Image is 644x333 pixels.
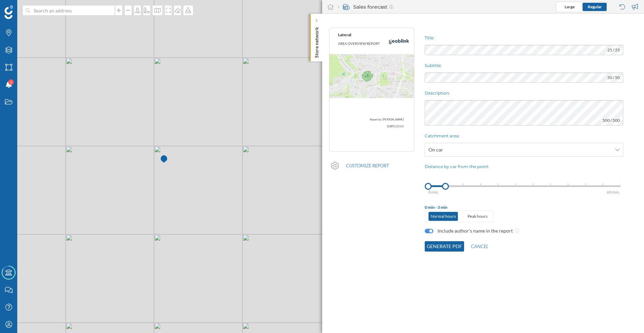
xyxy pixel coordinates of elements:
p: Lateral [338,31,411,38]
img: Marker [160,153,169,166]
span: On car [429,146,443,153]
p: Distance by car from the point: [425,164,624,170]
div: 0 min - 3 min [425,204,624,210]
p: Normal hours [429,212,458,221]
p: Description: [425,90,624,97]
span: Support [13,5,37,11]
span: Regular [588,4,602,9]
p: Peak hours [465,212,490,221]
div: 60 min. [607,189,634,196]
p: Catchment area: [425,133,624,139]
img: sales-forecast.svg [343,3,350,10]
p: Subtitle: [425,62,624,69]
div: 0 min. [428,189,445,196]
p: Title: [425,35,624,41]
button: Customize report [339,160,396,171]
label: Include author's name in the report [438,227,513,234]
p: Report by: [PERSON_NAME] [340,116,404,123]
p: [DATE] 20:03 [340,123,404,130]
span: 25 / 25 [604,45,623,55]
div: Sales forecast [338,3,393,10]
button: Generate PDF [425,241,464,252]
button: Cancel [464,241,496,252]
span: 1 [10,79,12,86]
span: Large [565,4,575,9]
p: AREA OVERVIEW REPORT [338,40,411,47]
img: Geoblink Logo [4,5,13,19]
span: 50 / 50 [604,72,623,83]
span: 500 / 500 [599,115,623,126]
p: Store network [313,24,320,58]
